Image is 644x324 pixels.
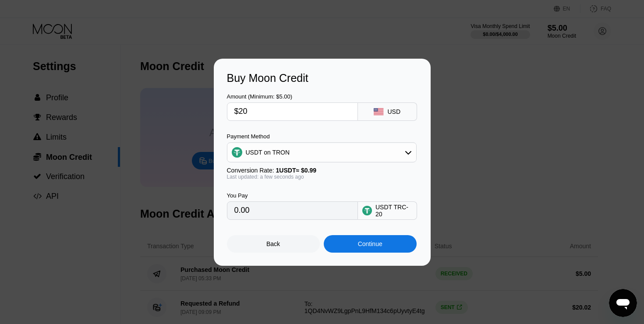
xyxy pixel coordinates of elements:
iframe: Button to launch messaging window [609,289,637,317]
div: You Pay [227,192,358,199]
div: Back [266,240,280,247]
div: USD [387,108,400,115]
div: Continue [324,235,417,253]
div: USDT on TRON [227,144,416,161]
div: Last updated: a few seconds ago [227,174,417,180]
input: $0.00 [234,103,350,120]
div: Continue [358,240,382,247]
div: Buy Moon Credit [227,72,418,85]
div: Amount (Minimum: $5.00) [227,93,358,100]
div: Conversion Rate: [227,167,417,174]
div: Back [227,235,320,253]
div: USDT on TRON [246,149,290,156]
span: 1 USDT ≈ $0.99 [276,167,317,174]
div: USDT TRC-20 [375,204,412,218]
div: Payment Method [227,133,417,140]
